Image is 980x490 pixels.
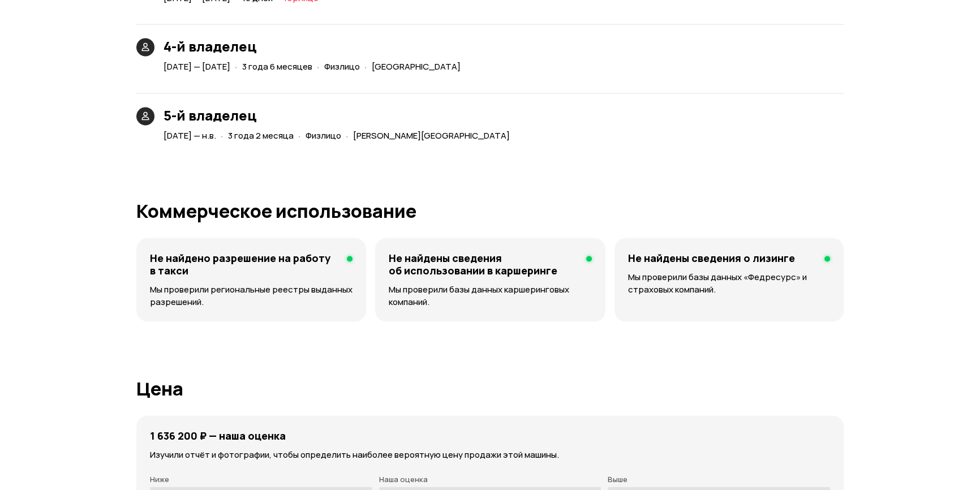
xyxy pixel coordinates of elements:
[164,61,230,72] span: [DATE] — [DATE]
[317,57,320,76] span: ·
[136,379,844,399] h1: Цена
[164,130,216,141] span: [DATE] — н.в.
[306,130,341,141] span: Физлицо
[235,57,238,76] span: ·
[136,201,844,221] h1: Коммерческое использование
[346,126,349,145] span: ·
[221,126,223,145] span: ·
[364,57,367,76] span: ·
[164,38,465,54] h3: 4-й владелец
[608,475,830,484] p: Выше
[150,449,830,461] p: Изучили отчёт и фотографии, чтобы определить наиболее вероятную цену продажи этой машины.
[242,61,312,72] span: 3 года 6 месяцев
[353,130,510,141] span: [PERSON_NAME][GEOGRAPHIC_DATA]
[150,429,286,442] h4: 1 636 200 ₽ — наша оценка
[379,475,601,484] p: Наша оценка
[389,283,591,308] p: Мы проверили базы данных каршеринговых компаний.
[164,108,514,123] h3: 5-й владелец
[298,126,301,145] span: ·
[628,271,830,296] p: Мы проверили базы данных «Федресурс» и страховых компаний.
[324,61,360,72] span: Физлицо
[150,252,338,277] h4: Не найдено разрешение на работу в такси
[228,130,294,141] span: 3 года 2 месяца
[389,252,577,277] h4: Не найдены сведения об использовании в каршеринге
[150,283,353,308] p: Мы проверили региональные реестры выданных разрешений.
[628,252,795,264] h4: Не найдены сведения о лизинге
[150,475,372,484] p: Ниже
[372,61,461,72] span: [GEOGRAPHIC_DATA]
